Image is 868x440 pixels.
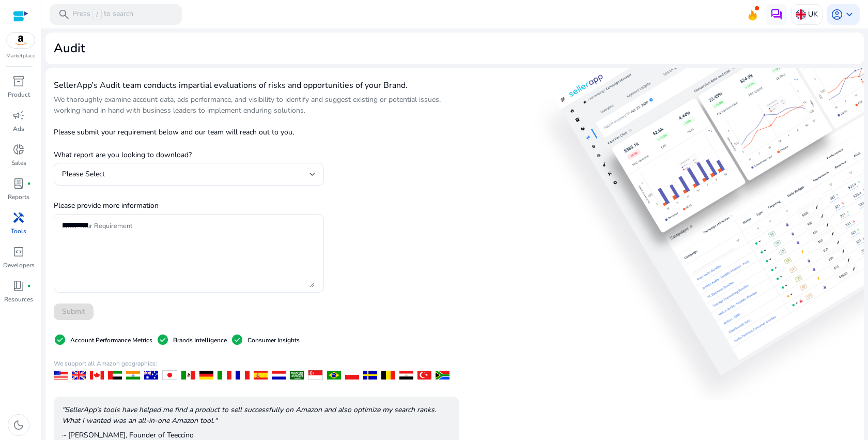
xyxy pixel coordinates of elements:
p: Consumer Insights [247,336,300,345]
p: What report are you looking to download? [54,141,324,160]
span: book_4 [12,280,25,292]
span: donut_small [12,143,25,156]
p: "SellerApp’s tools have helped me find a product to sell successfully on Amazon and also optimize... [62,404,451,426]
p: Tools [11,226,26,236]
span: keyboard_arrow_down [843,8,856,21]
p: Developers [3,261,35,270]
span: handyman [12,211,25,224]
p: Sales [11,158,26,168]
span: / [92,9,102,20]
p: Please submit your requirement below and our team will reach out to you, [54,127,324,138]
span: Please Select [62,169,105,179]
p: Resources [4,295,33,304]
p: Account Performance Metrics [70,336,152,345]
span: check_circle [157,333,169,346]
p: Product [8,90,30,99]
p: We thoroughly examine account data, ads performance, and visibility to identify and suggest exist... [54,94,459,116]
p: Ads [13,124,24,133]
p: Marketplace [6,52,35,60]
span: code_blocks [12,246,25,258]
p: UK [808,5,818,23]
span: search [58,8,70,21]
p: Please provide more information [54,200,324,211]
span: campaign [12,109,25,122]
p: We support all Amazon geographies: [54,359,459,368]
span: fiber_manual_record [27,181,31,186]
h2: Audit [54,41,85,56]
span: dark_mode [12,419,25,431]
img: amazon.svg [7,33,35,48]
img: uk.svg [796,9,806,20]
span: check_circle [231,333,243,346]
p: Press to search [72,9,133,20]
span: inventory_2 [12,75,25,87]
p: Brands Intelligence [173,336,227,345]
span: check_circle [54,333,66,346]
span: fiber_manual_record [27,284,31,288]
span: account_circle [831,8,843,21]
span: lab_profile [12,177,25,190]
h4: SellerApp’s Audit team conducts impartial evaluations of risks and opportunities of your Brand. [54,81,459,90]
p: Reports [8,192,29,202]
